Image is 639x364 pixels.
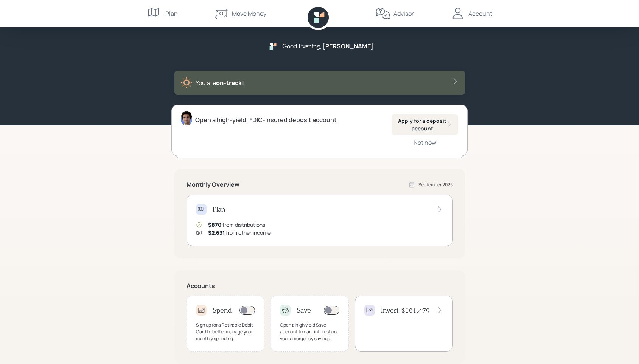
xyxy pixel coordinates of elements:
h4: Spend [213,306,232,314]
h5: Accounts [187,282,453,290]
span: on‑track! [216,79,244,87]
div: Apply for a deposit account [398,117,452,132]
h4: Plan [213,205,225,214]
h4: Save [297,306,311,314]
div: Sign up for a Retirable Debit Card to better manage your monthly spending. [196,322,255,342]
h5: [PERSON_NAME] [323,43,373,50]
div: September 2025 [418,181,453,188]
img: sunny-XHVQM73Q.digested.png [180,77,193,89]
div: Open a high-yield, FDIC-insured deposit account [195,115,337,124]
div: Open a high yield Save account to earn interest on your emergency savings. [280,322,339,342]
h4: Invest [381,306,398,314]
span: $870 [208,221,221,228]
div: from distributions [208,221,265,229]
div: Advisor [393,9,414,18]
h5: Good Evening , [282,42,321,50]
div: You are [196,78,244,87]
h4: $101,479 [401,306,430,314]
div: Plan [165,9,178,18]
span: $2,631 [208,229,225,236]
div: from other income [208,229,271,237]
button: Apply for a deposit account [392,114,458,135]
h5: Monthly Overview [187,181,239,188]
div: Account [468,9,492,18]
div: Move Money [232,9,266,18]
img: harrison-schaefer-headshot-2.png [181,110,192,125]
div: Not now [414,138,436,147]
